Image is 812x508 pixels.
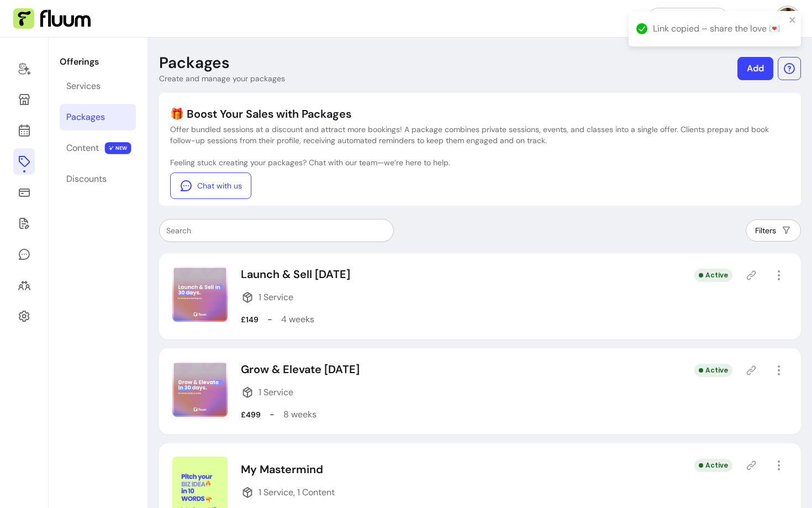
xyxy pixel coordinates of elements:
p: 8 weeks [283,408,317,421]
a: My Messages [13,241,35,268]
p: Feeling stuck creating your packages? Chat with our team—we’re here to help. [170,157,790,168]
a: Calendar [13,117,35,144]
img: Fluum Logo [13,8,91,29]
a: My Page [13,86,35,113]
div: Discounts [66,172,107,186]
div: Active [694,459,732,472]
span: NEW [105,142,131,154]
div: Packages [66,111,105,124]
a: Offerings [13,148,35,175]
button: avatarGiorgia C. [737,8,799,30]
button: Filters [746,219,801,242]
img: avatar [777,8,799,30]
p: Launch & Sell [DATE] [241,266,350,282]
input: Search [166,225,387,236]
p: £499 [241,409,261,420]
p: 4 weeks [281,313,314,326]
a: Settings [13,303,35,329]
a: Forms [13,210,35,237]
img: Image of Grow & Elevate in 30 days [172,362,228,417]
p: Offerings [60,55,136,69]
a: Discounts [60,166,136,192]
a: Chat with us [170,172,251,199]
p: Packages [159,53,230,73]
div: Active [694,269,732,282]
p: - [267,313,272,326]
p: Grow & Elevate [DATE] [241,362,360,377]
a: Packages [60,104,136,130]
div: Content [66,142,99,155]
p: My Mastermind [241,462,335,477]
div: Services [66,80,101,93]
div: Link copied – share the love 💌 [653,22,785,35]
img: Image of Launch & Sell in 30 days [172,266,228,322]
button: close [789,15,797,24]
p: - [270,408,275,421]
p: £149 [241,314,259,325]
a: Home [13,55,35,82]
span: 1 Service, 1 Content [259,486,335,499]
span: 1 Service [259,386,293,399]
a: Content NEW [60,135,136,161]
p: 🎁 Boost Your Sales with Packages [170,106,790,122]
a: Add [737,57,773,80]
p: Offer bundled sessions at a discount and attract more bookings! A package combines private sessio... [170,124,790,146]
a: Services [60,73,136,99]
div: Active [694,364,732,377]
a: Sales [13,179,35,206]
span: 1 Service [259,291,293,304]
p: Create and manage your packages [159,73,285,84]
a: Refer & Earn [647,8,729,30]
a: Clients [13,272,35,298]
